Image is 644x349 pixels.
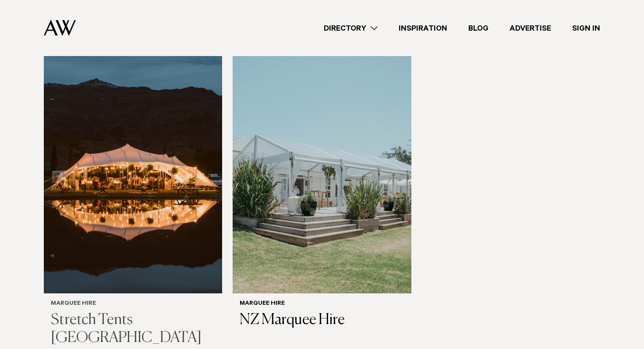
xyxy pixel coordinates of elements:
[562,22,611,34] a: Sign In
[233,54,411,336] a: Auckland Weddings Marquee Hire | NZ Marquee Hire Marquee Hire NZ Marquee Hire
[499,22,562,34] a: Advertise
[458,22,499,34] a: Blog
[388,22,458,34] a: Inspiration
[233,54,411,293] img: Auckland Weddings Marquee Hire | NZ Marquee Hire
[44,20,76,36] img: Auckland Weddings Logo
[240,300,404,308] h6: Marquee Hire
[240,311,404,329] h3: NZ Marquee Hire
[51,300,215,308] h6: Marquee Hire
[44,54,222,293] img: Auckland Weddings Marquee Hire | Stretch Tents Auckland
[51,311,215,347] h3: Stretch Tents [GEOGRAPHIC_DATA]
[313,22,388,34] a: Directory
